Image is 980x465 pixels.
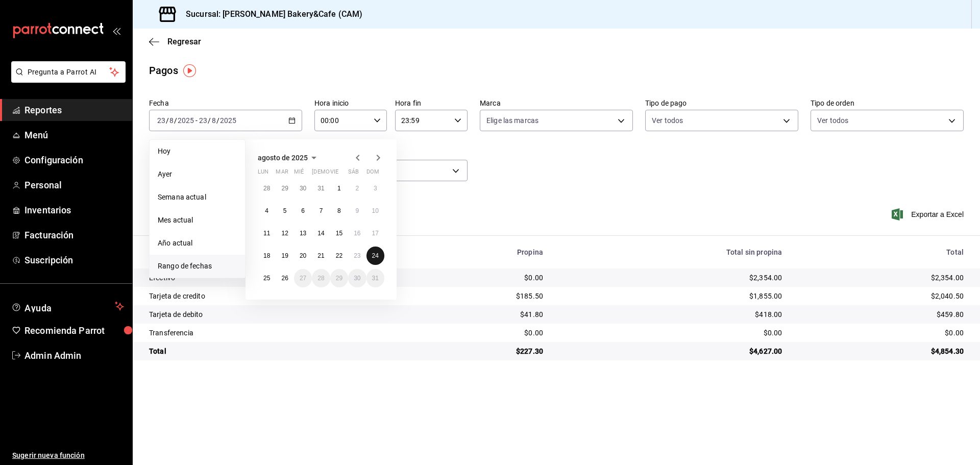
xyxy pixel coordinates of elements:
[183,64,196,77] img: Tooltip marker
[258,179,276,198] button: 28 de julio de 2025
[149,291,400,301] div: Tarjeta de credito
[336,275,342,282] abbr: 29 de agosto de 2025
[301,207,305,214] abbr: 6 de agosto de 2025
[281,252,288,259] abbr: 19 de agosto de 2025
[798,328,964,338] div: $0.00
[149,309,400,320] div: Tarjeta de debito
[348,168,359,179] abbr: sábado
[395,100,468,107] label: Hora fin
[24,253,124,267] span: Suscripción
[149,328,400,338] div: Transferencia
[157,116,166,125] input: --
[24,203,124,217] span: Inventarios
[263,185,270,192] abbr: 28 de julio de 2025
[337,207,341,214] abbr: 8 de agosto de 2025
[300,275,306,282] abbr: 27 de agosto de 2025
[24,228,124,242] span: Facturación
[645,100,798,107] label: Tipo de pago
[416,248,543,256] div: Propina
[366,202,384,220] button: 10 de agosto de 2025
[24,103,124,117] span: Reportes
[211,116,216,125] input: --
[281,185,288,192] abbr: 29 de julio de 2025
[258,202,276,220] button: 4 de agosto de 2025
[330,247,348,265] button: 22 de agosto de 2025
[894,208,964,221] button: Exportar a Excel
[258,168,268,179] abbr: lunes
[366,168,379,179] abbr: domingo
[24,153,124,167] span: Configuración
[208,116,211,125] span: /
[24,324,124,337] span: Recomienda Parrot
[798,291,964,301] div: $2,040.50
[374,185,377,192] abbr: 3 de agosto de 2025
[416,309,543,320] div: $41.80
[798,248,964,256] div: Total
[480,100,633,107] label: Marca
[312,269,330,287] button: 28 de agosto de 2025
[276,168,288,179] abbr: martes
[811,100,964,107] label: Tipo de orden
[258,154,308,162] span: agosto de 2025
[158,261,237,272] span: Rango de fechas
[317,275,324,282] abbr: 28 de agosto de 2025
[372,252,379,259] abbr: 24 de agosto de 2025
[798,273,964,283] div: $2,354.00
[317,252,324,259] abbr: 21 de agosto de 2025
[817,115,848,126] span: Ver todos
[300,230,306,237] abbr: 13 de agosto de 2025
[330,202,348,220] button: 8 de agosto de 2025
[559,248,782,256] div: Total sin propina
[24,349,124,362] span: Admin Admin
[158,146,237,157] span: Hoy
[330,269,348,287] button: 29 de agosto de 2025
[112,27,120,35] button: open_drawer_menu
[348,224,366,242] button: 16 de agosto de 2025
[158,238,237,249] span: Año actual
[263,252,270,259] abbr: 18 de agosto de 2025
[263,275,270,282] abbr: 25 de agosto de 2025
[294,269,312,287] button: 27 de agosto de 2025
[416,273,543,283] div: $0.00
[158,192,237,203] span: Semana actual
[312,179,330,198] button: 31 de julio de 2025
[559,291,782,301] div: $1,855.00
[348,269,366,287] button: 30 de agosto de 2025
[348,179,366,198] button: 2 de agosto de 2025
[312,202,330,220] button: 7 de agosto de 2025
[265,207,268,214] abbr: 4 de agosto de 2025
[366,269,384,287] button: 31 de agosto de 2025
[330,224,348,242] button: 15 de agosto de 2025
[158,169,237,180] span: Ayer
[559,273,782,283] div: $2,354.00
[158,215,237,226] span: Mes actual
[219,116,237,125] input: ----
[149,346,400,356] div: Total
[263,230,270,237] abbr: 11 de agosto de 2025
[258,247,276,265] button: 18 de agosto de 2025
[317,185,324,192] abbr: 31 de julio de 2025
[281,275,288,282] abbr: 26 de agosto de 2025
[330,179,348,198] button: 1 de agosto de 2025
[300,252,306,259] abbr: 20 de agosto de 2025
[149,100,302,107] label: Fecha
[7,74,126,85] a: Pregunta a Parrot AI
[336,230,342,237] abbr: 15 de agosto de 2025
[366,224,384,242] button: 17 de agosto de 2025
[276,202,293,220] button: 5 de agosto de 2025
[258,224,276,242] button: 11 de agosto de 2025
[281,230,288,237] abbr: 12 de agosto de 2025
[652,115,683,126] span: Ver todos
[11,61,126,83] button: Pregunta a Parrot AI
[169,116,174,125] input: --
[24,300,111,312] span: Ayuda
[348,247,366,265] button: 23 de agosto de 2025
[294,179,312,198] button: 30 de julio de 2025
[312,224,330,242] button: 14 de agosto de 2025
[276,224,293,242] button: 12 de agosto de 2025
[294,168,304,179] abbr: miércoles
[312,168,372,179] abbr: jueves
[317,230,324,237] abbr: 14 de agosto de 2025
[166,116,169,125] span: /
